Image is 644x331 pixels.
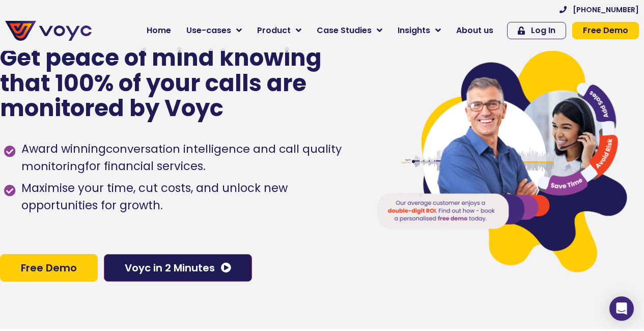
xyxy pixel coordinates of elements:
a: [PHONE_NUMBER] [559,6,639,13]
span: Insights [398,24,430,37]
span: Home [147,24,171,37]
a: Voyc in 2 Minutes [104,254,252,282]
span: Use-cases [186,24,231,37]
a: Case Studies [309,20,390,41]
span: Maximise your time, cut costs, and unlock new opportunities for growth. [19,180,357,214]
h1: conversation intelligence and call quality monitoring [21,141,342,174]
a: Log In [507,22,566,39]
a: Home [139,20,179,41]
a: Use-cases [179,20,249,41]
span: Voyc in 2 Minutes [125,263,215,273]
span: Award winning for financial services. [19,141,357,175]
span: Product [257,24,291,37]
a: Product [249,20,309,41]
span: Free Demo [583,26,628,35]
span: Case Studies [317,24,372,37]
span: Free Demo [21,263,77,273]
span: Log In [531,26,555,35]
span: [PHONE_NUMBER] [573,6,639,13]
img: voyc-full-logo [5,21,92,41]
a: Insights [390,20,449,41]
div: Open Intercom Messenger [609,296,634,321]
a: Free Demo [572,22,639,39]
span: About us [456,24,493,37]
a: About us [449,20,501,41]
